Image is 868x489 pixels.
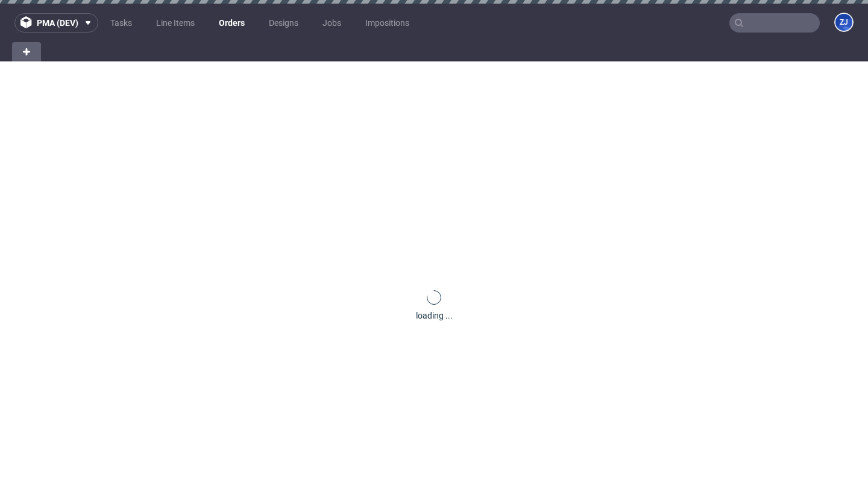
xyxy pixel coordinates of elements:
a: Impositions [358,13,417,33]
a: Line Items [149,13,202,33]
div: loading ... [416,310,453,322]
a: Designs [262,13,306,33]
span: pma (dev) [37,19,78,27]
a: Tasks [103,13,139,33]
figcaption: ZJ [835,14,852,31]
a: Orders [212,13,252,33]
button: pma (dev) [14,13,98,33]
a: Jobs [315,13,348,33]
